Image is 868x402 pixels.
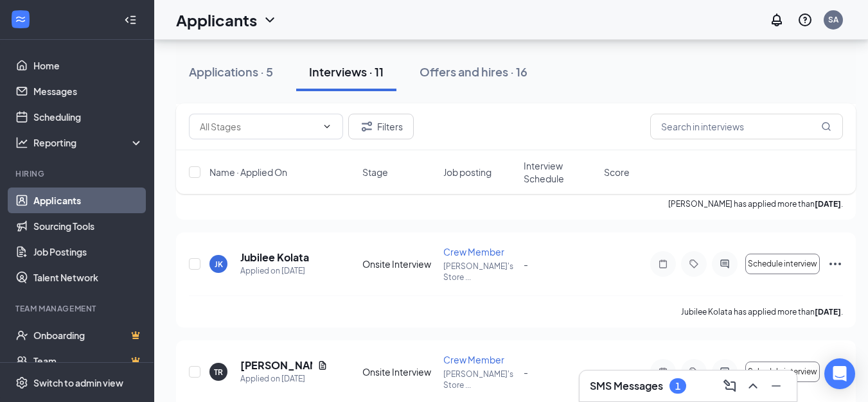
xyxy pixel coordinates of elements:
a: Home [33,53,143,78]
div: 1 [675,381,680,392]
svg: Settings [15,376,28,389]
h1: Applicants [176,9,257,31]
button: ComposeMessage [720,376,740,396]
h3: SMS Messages [590,379,663,393]
h5: Jubilee Kolata [240,250,309,265]
input: All Stages [200,119,317,134]
a: Messages [33,78,143,104]
b: [DATE] [815,307,841,317]
span: Interview Schedule [524,159,596,185]
div: SA [828,14,838,25]
span: Score [604,166,630,179]
input: Search in interviews [650,114,843,139]
div: Onsite Interview [362,258,435,270]
svg: ComposeMessage [722,378,738,394]
svg: MagnifyingGlass [821,121,831,132]
p: [PERSON_NAME]'s Store ... [443,369,516,390]
button: Schedule interview [745,254,820,274]
svg: Note [655,367,671,377]
svg: QuestionInfo [797,12,813,28]
div: Team Management [15,303,141,314]
span: Job posting [443,166,492,179]
svg: Minimize [768,378,784,394]
div: Interviews · 11 [309,64,384,80]
div: Switch to admin view [33,376,123,389]
svg: Document [317,360,328,371]
span: - [524,258,528,270]
svg: Notifications [769,12,784,28]
svg: Filter [359,119,375,134]
svg: ActiveChat [717,259,732,269]
svg: Ellipses [828,256,843,272]
button: Minimize [766,376,786,396]
h5: [PERSON_NAME] [240,358,312,372]
button: Schedule interview [745,362,820,382]
div: JK [215,259,223,270]
div: Hiring [15,168,141,179]
span: Schedule interview [748,259,817,268]
svg: Note [655,259,671,269]
div: Onsite Interview [362,365,435,378]
svg: Tag [686,367,702,377]
svg: ChevronDown [322,121,332,132]
svg: Analysis [15,136,28,149]
a: Scheduling [33,104,143,130]
span: Stage [362,166,388,179]
a: Talent Network [33,265,143,290]
p: [PERSON_NAME]'s Store ... [443,261,516,283]
a: Applicants [33,188,143,213]
svg: ChevronDown [262,12,278,28]
svg: Tag [686,259,702,269]
div: Reporting [33,136,144,149]
a: TeamCrown [33,348,143,374]
span: Crew Member [443,246,504,258]
a: Job Postings [33,239,143,265]
div: Open Intercom Messenger [824,358,855,389]
span: Schedule interview [748,367,817,376]
svg: WorkstreamLogo [14,13,27,26]
div: Offers and hires · 16 [420,64,527,80]
div: Applied on [DATE] [240,372,328,385]
button: Filter Filters [348,114,414,139]
span: Crew Member [443,354,504,365]
div: Applications · 5 [189,64,273,80]
svg: Collapse [124,13,137,26]
span: - [524,366,528,378]
div: Applied on [DATE] [240,265,309,277]
span: Name · Applied On [209,166,287,179]
a: OnboardingCrown [33,322,143,348]
button: ChevronUp [743,376,763,396]
div: TR [214,367,223,378]
svg: ActiveChat [717,367,732,377]
a: Sourcing Tools [33,213,143,239]
svg: ChevronUp [745,378,761,394]
p: Jubilee Kolata has applied more than . [681,306,843,317]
